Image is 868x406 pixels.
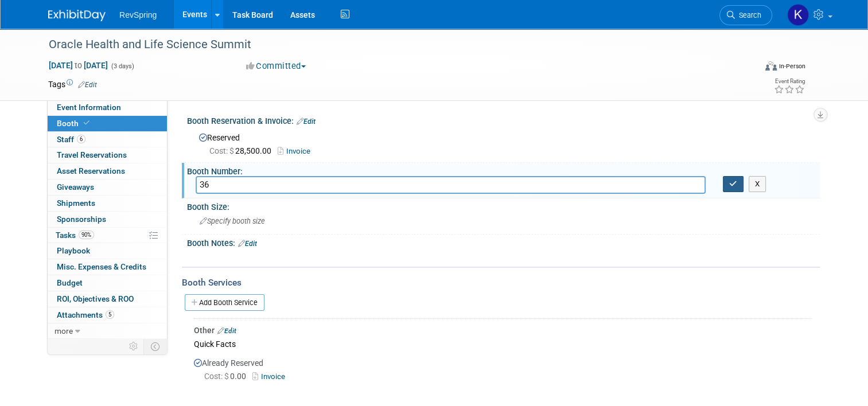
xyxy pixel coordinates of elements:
a: Invoice [278,147,316,155]
div: Oracle Health and Life Science Summit [45,34,741,55]
span: ROI, Objectives & ROO [57,294,134,303]
a: Edit [297,118,316,126]
span: Misc. Expenses & Credits [57,262,146,271]
a: Edit [78,81,97,89]
span: Cost: $ [209,146,235,155]
span: to [73,61,84,70]
a: more [48,323,167,339]
div: Booth Reservation & Invoice: [187,112,820,127]
span: Asset Reservations [57,166,125,175]
span: Booth [57,119,92,128]
span: 6 [77,135,85,143]
a: Asset Reservations [48,163,167,179]
span: Cost: $ [204,372,230,381]
i: Booth reservation complete [84,120,89,126]
a: Travel Reservations [48,147,167,163]
span: Shipments [57,198,95,208]
span: 28,500.00 [209,146,276,155]
span: RevSpring [119,10,157,19]
div: Event Format [694,60,805,77]
div: Already Reserved [194,352,811,393]
button: X [749,176,766,192]
div: Quick Facts [194,336,811,352]
div: Reserved [196,129,811,157]
a: Playbook [48,243,167,259]
a: Event Information [48,100,167,115]
div: Booth Notes: [187,235,820,249]
span: 0.00 [204,372,251,381]
span: Specify booth size [200,217,265,225]
span: Tasks [56,231,94,240]
span: Budget [57,278,83,287]
span: [DATE] [DATE] [48,60,108,71]
a: Staff6 [48,132,167,147]
span: (3 days) [110,63,134,70]
span: Attachments [57,310,114,319]
a: ROI, Objectives & ROO [48,291,167,307]
span: Search [735,11,761,19]
a: Edit [217,327,236,335]
a: Sponsorships [48,212,167,227]
a: Invoice [252,372,290,381]
a: Budget [48,275,167,291]
td: Personalize Event Tab Strip [124,339,144,354]
img: Format-Inperson.png [765,61,777,71]
a: Edit [238,240,257,248]
span: more [55,326,73,335]
div: Event Rating [774,79,805,84]
a: Booth [48,116,167,131]
span: 5 [106,310,114,319]
td: Toggle Event Tabs [144,339,168,354]
img: ExhibitDay [48,10,106,21]
img: Kelsey Culver [787,4,809,26]
span: Sponsorships [57,214,106,224]
div: Other [194,325,811,336]
div: Booth Number: [187,163,820,177]
span: Playbook [57,246,90,255]
div: In-Person [779,62,805,71]
a: Giveaways [48,179,167,195]
button: Committed [242,60,310,72]
a: Attachments5 [48,307,167,323]
a: Add Booth Service [185,294,264,311]
a: Tasks90% [48,228,167,243]
span: 90% [79,231,94,239]
span: Staff [57,135,85,144]
div: Booth Size: [187,198,820,213]
span: Travel Reservations [57,150,127,159]
a: Misc. Expenses & Credits [48,259,167,275]
span: Event Information [57,103,121,112]
span: Giveaways [57,182,94,192]
td: Tags [48,79,97,90]
a: Shipments [48,196,167,211]
div: Booth Services [182,276,820,289]
a: Search [719,5,772,25]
